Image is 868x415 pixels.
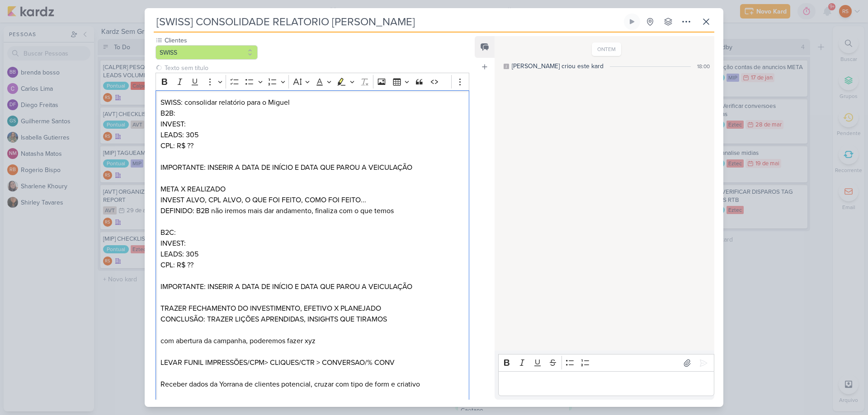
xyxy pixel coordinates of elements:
div: Editor editing area: main [498,371,714,396]
div: Editor toolbar [156,73,469,90]
p: IMPORTANTE: INSERIR A DATA DE INÍCIO E DATA QUE PAROU A VEICULAÇÃO [160,162,464,173]
p: B2C: INVEST: LEADS: 305 CPL: R$ ?? [160,227,464,270]
div: [PERSON_NAME] criou este kard [512,61,604,71]
input: Texto sem título [163,63,469,73]
p: CONCLUSÃO: TRAZER LIÇÕES APRENDIDAS, INSIGHTS QUE TIRAMOS [160,314,464,325]
input: Kard Sem Título [154,14,622,30]
label: Clientes [164,36,258,45]
div: Ligar relógio [628,18,636,25]
p: SWISS: consolidar relatório para o Miguel B2B: INVEST: LEADS: 305 CPL: R$ ?? [160,97,464,151]
p: META X REALIZADO INVEST ALVO, CPL ALVO, O QUE FOI FEITO, COMO FOI FEITO... [160,184,464,205]
p: ⁠⁠⁠⁠⁠⁠⁠ [160,390,464,411]
p: LEVAR FUNIL IMPRESSÕES/CPM> CLIQUES/CTR > CONVERSAO/% CONV Receber dados da Yorrana de clientes p... [160,357,464,390]
p: DEFINIDO: B2B não iremos mais dar andamento, finaliza com o que temos [160,205,464,216]
p: TRAZER FECHAMENTO DO INVESTIMENTO, EFETIVO X PLANEJADO [160,303,464,314]
div: 18:00 [697,62,710,70]
div: Editor toolbar [498,354,714,372]
button: SWISS [156,45,258,60]
p: com abertura da campanha, poderemos fazer xyz [160,325,464,346]
p: IMPORTANTE: INSERIR A DATA DE INÍCIO E DATA QUE PAROU A VEICULAÇÃO [160,281,464,292]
